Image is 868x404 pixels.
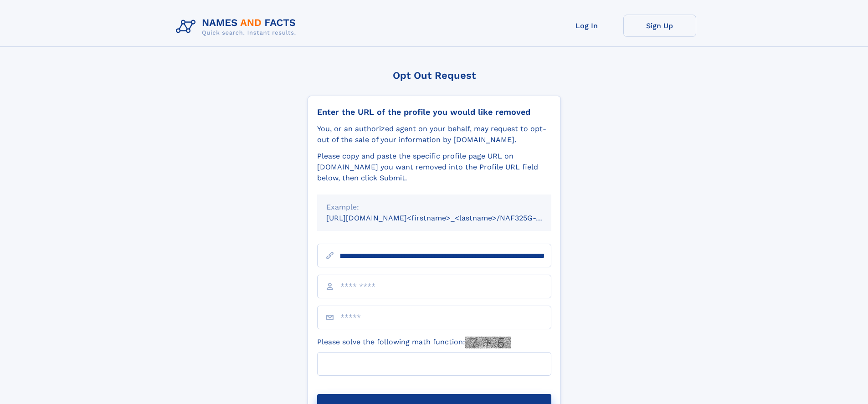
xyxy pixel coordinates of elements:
[317,123,551,145] div: You, or an authorized agent on your behalf, may request to opt-out of the sale of your informatio...
[326,202,542,213] div: Example:
[308,70,561,81] div: Opt Out Request
[317,107,551,117] div: Enter the URL of the profile you would like removed
[326,214,569,222] small: [URL][DOMAIN_NAME]<firstname>_<lastname>/NAF325G-xxxxxxxx
[317,337,511,348] label: Please solve the following math function:
[172,15,303,39] img: Logo Names and Facts
[550,15,623,37] a: Log In
[623,15,696,37] a: Sign Up
[317,151,551,184] div: Please copy and paste the specific profile page URL on [DOMAIN_NAME] you want removed into the Pr...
